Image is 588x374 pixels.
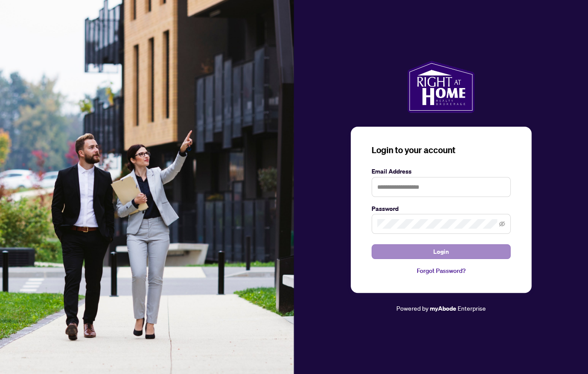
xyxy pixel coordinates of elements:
a: Forgot Password? [372,266,511,276]
span: eye-invisible [499,221,505,227]
span: Login [433,245,449,259]
label: Email Address [372,167,511,176]
img: ma-logo [407,61,475,113]
h3: Login to your account [372,144,511,156]
a: myAbode [430,304,456,313]
label: Password [372,204,511,213]
button: Login [372,244,511,259]
span: Powered by [396,304,429,312]
span: Enterprise [458,304,486,312]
